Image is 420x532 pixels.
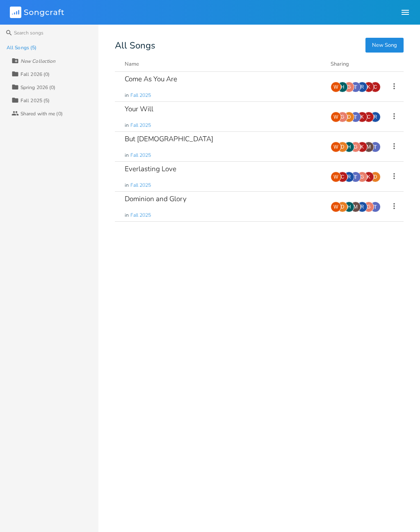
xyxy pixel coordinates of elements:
div: hpayne217 [337,82,348,92]
div: But [DEMOGRAPHIC_DATA] [125,135,213,142]
div: Your Will [125,105,153,112]
div: Dominion and Glory [125,195,187,202]
span: in [125,182,129,189]
div: gitar39 [363,202,374,212]
span: Fall 2025 [130,152,151,159]
span: in [125,122,129,129]
div: All Songs (5) [7,45,37,50]
div: Sharing [331,60,380,68]
span: in [125,92,129,99]
img: Thomas Moring [350,112,361,122]
div: claymatt04 [363,112,374,122]
div: gitar39 [350,142,361,152]
div: martha [363,142,374,152]
button: New Song [365,38,404,53]
div: Worship Pastor [331,82,341,92]
img: Thomas Moring [350,82,361,92]
div: Come As You Are [125,76,177,83]
div: Fall 2026 (0) [21,72,50,77]
div: kdanielsvt [357,142,367,152]
span: Fall 2025 [130,182,151,189]
span: Fall 2025 [130,122,151,129]
span: in [125,152,129,159]
div: kdanielsvt [363,172,374,182]
div: New Collection [21,59,55,64]
div: Worship Pastor [331,202,341,212]
div: Spring 2026 (0) [21,85,56,90]
div: robbushnell [344,172,354,182]
div: robbushnell [357,82,367,92]
div: martha [350,202,361,212]
div: kdanielsvt [363,82,374,92]
div: day_tripper1 [337,202,348,212]
div: day_tripper1 [337,142,348,152]
div: gitar39 [344,82,354,92]
div: Everlasting Love [125,165,176,172]
div: Worship Pastor [331,112,341,122]
div: day_tripper1 [344,112,354,122]
div: claymatt04 [370,82,381,92]
div: Shared with me (0) [21,111,63,116]
div: Fall 2025 (5) [21,98,50,103]
button: Name [125,60,321,68]
span: Fall 2025 [130,92,151,99]
img: Thomas Moring [370,142,381,152]
div: day_tripper1 [370,172,381,182]
span: Fall 2025 [130,212,151,219]
div: robbushnell [370,112,381,122]
div: robbushnell [357,202,367,212]
span: in [125,212,129,219]
div: gitar39 [337,112,348,122]
img: Thomas Moring [370,202,381,212]
div: hpayne217 [344,142,354,152]
div: kdanielsvt [357,112,367,122]
div: claymatt04 [337,172,348,182]
div: All Songs [115,41,404,50]
div: Name [125,60,139,68]
img: Thomas Moring [350,172,361,182]
div: gitar39 [357,172,367,182]
div: hpayne217 [344,202,354,212]
div: Worship Pastor [331,172,341,182]
div: Worship Pastor [331,142,341,152]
